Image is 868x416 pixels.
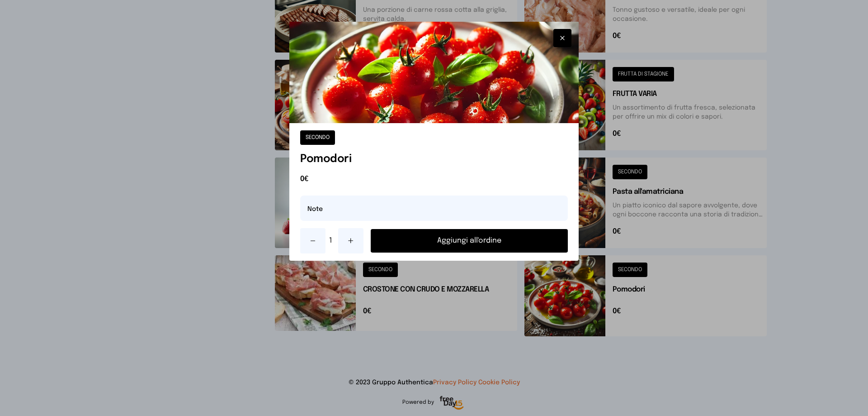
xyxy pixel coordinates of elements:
[300,130,335,145] button: SECONDO
[300,152,568,167] h1: Pomodori
[371,229,568,253] button: Aggiungi all'ordine
[300,174,568,185] span: 0€
[329,235,335,246] span: 1
[289,22,579,123] img: Pomodori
